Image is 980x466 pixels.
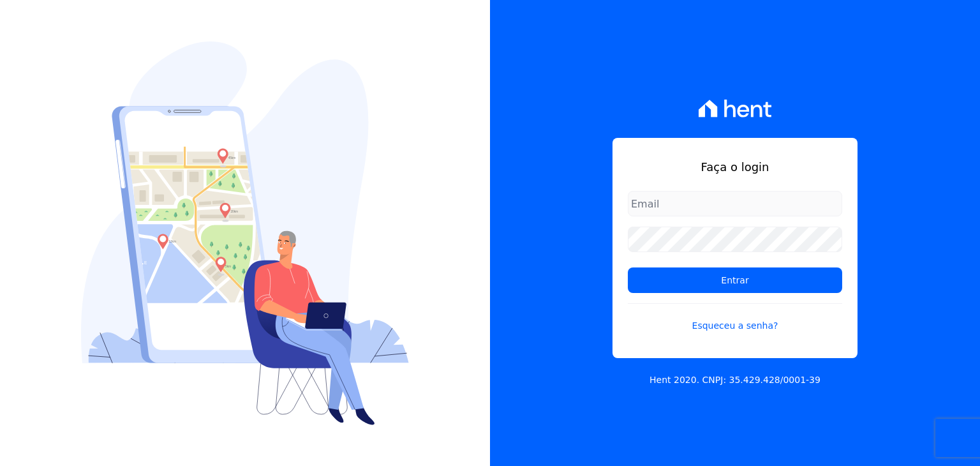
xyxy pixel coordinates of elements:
[81,41,409,425] img: Login
[628,303,842,333] a: Esqueceu a senha?
[628,267,842,293] input: Entrar
[628,158,842,176] h1: Faça o login
[650,373,820,387] p: Hent 2020. CNPJ: 35.429.428/0001-39
[628,191,842,216] input: Email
